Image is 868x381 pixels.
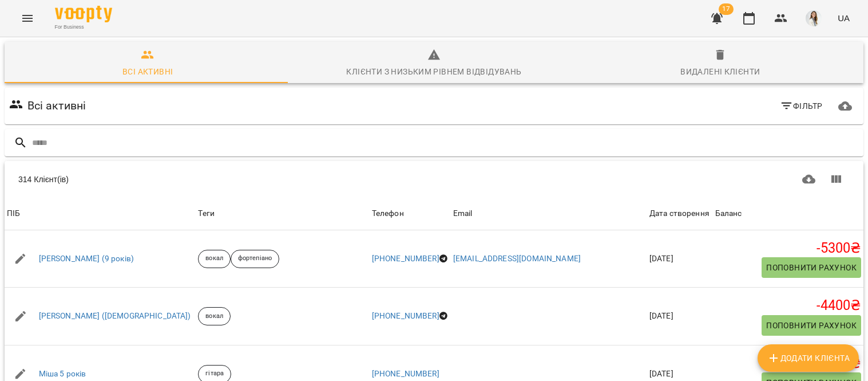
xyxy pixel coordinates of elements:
button: Показати колонки [822,166,850,193]
span: Баланс [715,207,862,221]
button: Поповнити рахунок [762,257,861,278]
button: Фільтр [775,96,827,116]
p: фортепіано [238,254,272,264]
span: Поповнити рахунок [766,319,857,332]
a: [PHONE_NUMBER] [372,311,439,320]
span: ПІБ [7,207,193,221]
span: Телефон [372,207,449,221]
a: Міша 5 років [39,368,86,380]
span: Email [453,207,645,221]
p: гітара [205,369,224,379]
button: Додати клієнта [758,344,859,372]
div: Телефон [372,207,404,221]
div: Sort [7,207,20,221]
h6: Всі активні [27,97,86,115]
div: Sort [715,207,742,221]
h5: -3600 ₴ [715,355,862,372]
a: [PHONE_NUMBER] [372,254,439,263]
div: Баланс [715,207,742,221]
a: [PERSON_NAME] (9 років) [39,253,134,265]
a: [PHONE_NUMBER] [372,369,439,378]
span: Фільтр [780,99,823,113]
button: Поповнити рахунок [762,315,861,336]
img: abcb920824ed1c0b1cb573ad24907a7f.png [806,10,822,26]
p: вокал [205,312,223,321]
button: Завантажити CSV [795,166,823,193]
div: Table Toolbar [5,161,863,198]
a: [EMAIL_ADDRESS][DOMAIN_NAME] [453,254,581,263]
div: 314 Клієнт(ів) [18,174,432,185]
div: ПІБ [7,207,20,221]
td: [DATE] [647,230,713,288]
div: Sort [372,207,404,221]
a: [PERSON_NAME] ([DEMOGRAPHIC_DATA]) [39,311,191,322]
p: вокал [205,254,223,264]
div: вокал [198,250,231,268]
span: Дата створення [649,207,711,221]
button: Menu [14,5,41,32]
span: UA [838,12,850,24]
div: Sort [649,207,710,221]
h5: -5300 ₴ [715,239,862,257]
img: Voopty Logo [55,6,112,22]
h5: -4400 ₴ [715,297,862,315]
div: Всі активні [122,65,173,78]
div: Клієнти з низьким рівнем відвідувань [346,65,521,78]
span: 17 [719,3,734,15]
span: Поповнити рахунок [766,261,857,274]
div: вокал [198,307,231,325]
div: Sort [453,207,473,221]
div: Дата створення [649,207,710,221]
div: Видалені клієнти [680,65,760,78]
span: For Business [55,23,112,31]
td: [DATE] [647,288,713,345]
div: Теги [198,207,367,221]
span: Додати клієнта [767,351,850,365]
div: фортепіано [231,250,279,268]
button: UA [833,7,854,29]
div: Email [453,207,473,221]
